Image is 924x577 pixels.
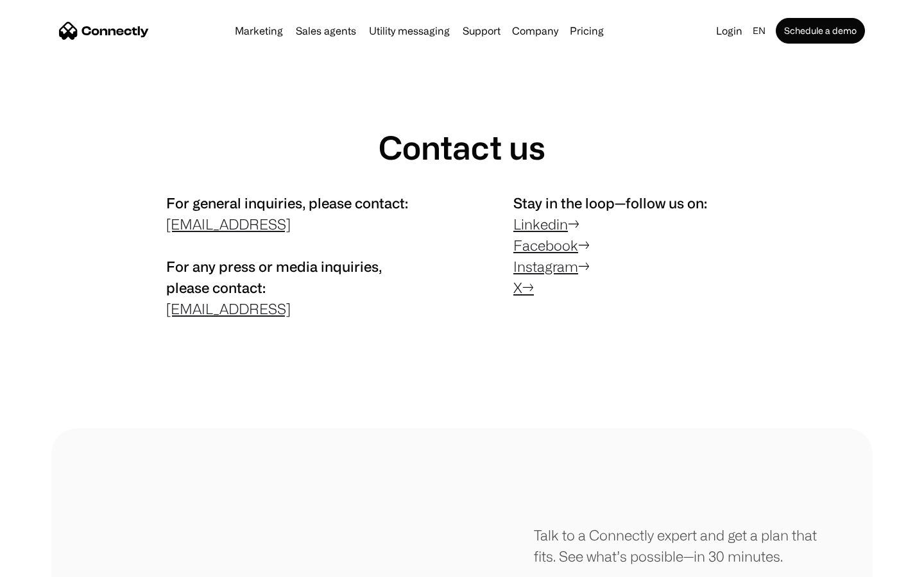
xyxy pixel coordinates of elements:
a: Schedule a demo [776,18,865,44]
a: Instagram [513,258,578,274]
a: Sales agents [291,26,361,36]
a: [EMAIL_ADDRESS] [166,301,291,317]
span: For any press or media inquiries, please contact: [166,258,382,296]
a: Pricing [565,26,609,36]
h1: Contact us [379,128,545,167]
p: → → → [513,192,758,298]
a: Utility messaging [364,26,455,36]
a: Facebook [513,237,578,253]
div: Talk to a Connectly expert and get a plan that fits. See what’s possible—in 30 minutes. [534,524,821,567]
a: X [513,280,522,296]
a: Login [711,22,748,40]
span: For general inquiries, please contact: [166,195,408,211]
div: Company [512,22,558,40]
a: Linkedin [513,216,568,232]
a: Support [458,26,506,36]
a: → [522,280,534,296]
a: [EMAIL_ADDRESS] [166,216,291,232]
aside: Language selected: English [13,553,77,573]
span: Stay in the loop—follow us on: [513,195,707,211]
a: Marketing [230,26,288,36]
ul: Language list [26,555,77,573]
div: en [753,22,766,40]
